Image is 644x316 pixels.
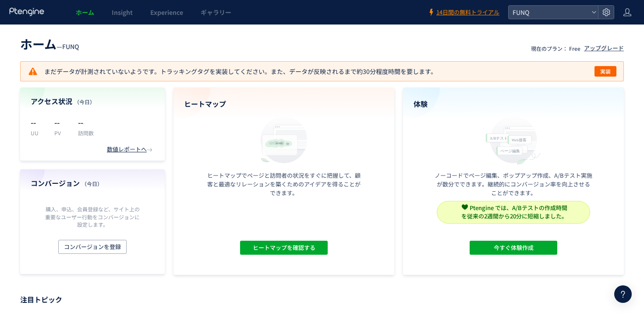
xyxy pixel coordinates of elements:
p: ノーコードでページ編集、ポップアップ作成、A/Bテスト実施が数分でできます。継続的にコンバージョン率を向上させることができます。 [435,171,592,197]
button: コンバージョンを登録 [58,240,127,254]
span: ヒートマップを確認する [253,241,315,255]
img: svg+xml,%3c [462,204,468,210]
span: FUNQ [62,42,79,51]
p: 購入、申込、会員登録など、サイト上の重要なユーザー行動をコンバージョンに設定します。 [43,205,142,228]
span: 14日間の無料トライアル [436,8,499,17]
span: （今日） [81,180,103,187]
h4: 体験 [414,99,613,109]
p: ヒートマップでページと訪問者の状況をすぐに把握して、顧客と最適なリレーションを築くためのアイデアを得ることができます。 [205,171,363,197]
button: ヒートマップを確認する [240,241,328,255]
a: 14日間の無料トライアル [428,8,499,17]
p: 現在のプラン： Free [531,45,580,52]
p: 訪問数 [78,129,94,137]
span: コンバージョンを登録 [64,240,121,254]
span: 今すぐ体験作成 [494,241,534,255]
span: （今日） [74,98,95,105]
span: ホーム [76,8,94,17]
span: Insight [112,8,133,17]
p: UU [31,129,44,137]
p: -- [78,115,94,129]
button: 実装 [594,66,616,77]
p: 注目トピック [20,292,624,306]
p: PV [54,129,67,137]
img: home_experience_onbo_jp-C5-EgdA0.svg [481,114,545,165]
p: -- [54,115,67,129]
div: アップグレード [584,44,624,53]
div: — [20,35,79,53]
h4: ヒートマップ [184,99,384,109]
h4: コンバージョン [31,178,154,188]
span: FUNQ [510,6,588,19]
div: 数値レポートへ [107,145,154,154]
h4: アクセス状況 [31,96,154,106]
p: まだデータが計測されていないようです。トラッキングタグを実装してください。また、データが反映されるまで約30分程度時間を要します。 [28,66,437,77]
span: ギャラリー [201,8,231,17]
p: -- [31,115,44,129]
span: Experience [150,8,183,17]
span: 実装 [600,66,611,77]
button: 今すぐ体験作成 [470,241,557,255]
span: ホーム [20,35,57,53]
span: Ptengine では、A/Bテストの作成時間 を従来の2週間から20分に短縮しました。 [461,204,567,220]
